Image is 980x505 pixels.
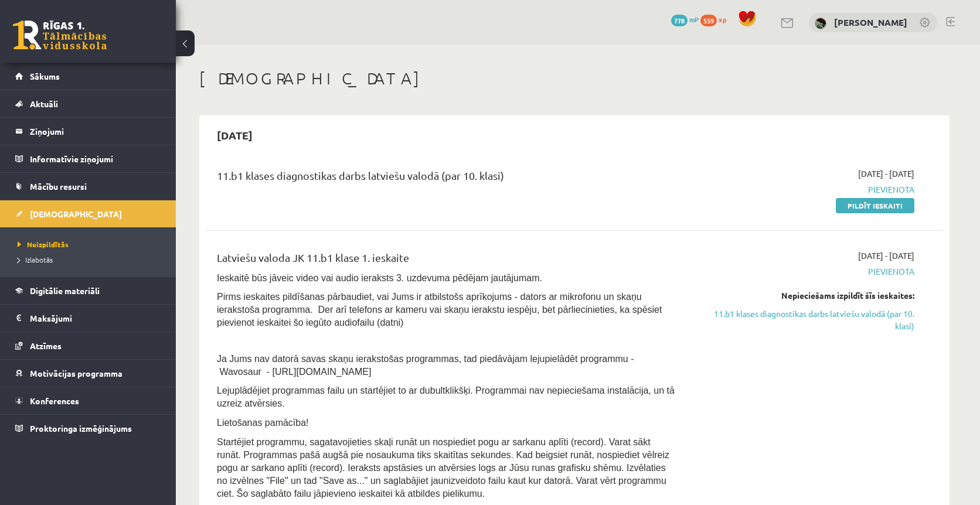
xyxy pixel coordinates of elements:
span: [DATE] - [DATE] [858,250,914,262]
span: Pievienota [693,183,914,196]
span: mP [689,15,699,24]
img: Marta Cekula [815,18,826,29]
a: Izlabotās [18,254,164,265]
span: [DATE] - [DATE] [858,168,914,180]
a: Konferences [15,387,161,414]
span: xp [719,15,726,24]
a: Aktuāli [15,90,161,117]
div: 11.b1 klases diagnostikas darbs latviešu valodā (par 10. klasi) [217,168,676,189]
span: 559 [700,15,717,26]
a: 778 mP [671,15,699,24]
a: [DEMOGRAPHIC_DATA] [15,200,161,227]
legend: Ziņojumi [30,118,161,145]
legend: Maksājumi [30,305,161,332]
span: Ieskaitē būs jāveic video vai audio ieraksts 3. uzdevuma pēdējam jautājumam. [217,273,542,283]
a: Neizpildītās [18,239,164,250]
span: Motivācijas programma [30,368,122,378]
h1: [DEMOGRAPHIC_DATA] [199,69,950,88]
a: Ziņojumi [15,118,161,145]
legend: Informatīvie ziņojumi [30,145,161,172]
a: Motivācijas programma [15,360,161,387]
h2: [DATE] [205,121,264,149]
span: Sākums [30,71,60,81]
a: Informatīvie ziņojumi [15,145,161,172]
a: [PERSON_NAME] [834,16,907,28]
a: Mācību resursi [15,173,161,200]
span: Pirms ieskaites pildīšanas pārbaudiet, vai Jums ir atbilstošs aprīkojums - dators ar mikrofonu un... [217,292,662,327]
span: Neizpildītās [18,240,69,249]
span: Pievienota [693,265,914,278]
span: 778 [671,15,688,26]
div: Latviešu valoda JK 11.b1 klase 1. ieskaite [217,250,676,271]
span: Konferences [30,395,79,406]
span: Digitālie materiāli [30,285,100,296]
a: Sākums [15,63,161,90]
span: Proktoringa izmēģinājums [30,423,132,434]
a: Rīgas 1. Tālmācības vidusskola [13,21,107,50]
a: Pildīt ieskaiti [836,198,914,213]
span: Aktuāli [30,98,58,109]
span: Ja Jums nav datorā savas skaņu ierakstošas programmas, tad piedāvājam lejupielādēt programmu - Wa... [217,354,634,377]
a: Digitālie materiāli [15,277,161,304]
span: Izlabotās [18,255,53,264]
a: 559 xp [700,15,732,24]
span: Startējiet programmu, sagatavojieties skaļi runāt un nospiediet pogu ar sarkanu aplīti (record). ... [217,437,669,499]
span: Lietošanas pamācība! [217,418,309,428]
a: Atzīmes [15,332,161,359]
span: Mācību resursi [30,181,87,192]
span: [DEMOGRAPHIC_DATA] [30,209,122,219]
span: Lejuplādējiet programmas failu un startējiet to ar dubultklikšķi. Programmai nav nepieciešama ins... [217,385,675,408]
div: Nepieciešams izpildīt šīs ieskaites: [693,289,914,302]
a: Maksājumi [15,305,161,332]
span: Atzīmes [30,340,62,351]
a: Proktoringa izmēģinājums [15,415,161,442]
a: 11.b1 klases diagnostikas darbs latviešu valodā (par 10. klasi) [693,308,914,332]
